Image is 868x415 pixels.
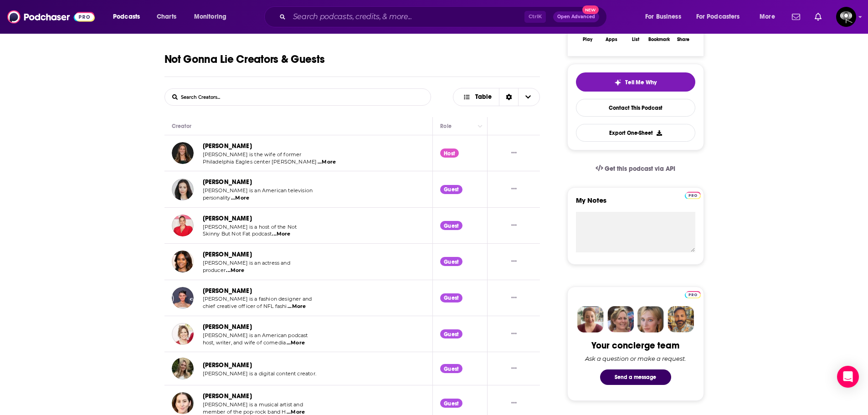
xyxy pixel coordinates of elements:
[585,355,686,362] div: Ask a question or make a request.
[508,329,520,339] button: Show More Button
[172,121,192,132] div: Creator
[203,332,308,338] span: [PERSON_NAME] is an American podcast
[577,306,604,333] img: Sydney Profile
[440,364,462,373] div: Guest
[172,392,194,414] img: Alana Haim
[273,6,616,27] div: Search podcasts, credits, & more...
[625,79,657,86] span: Tell Me Why
[107,10,152,24] button: open menu
[685,190,701,199] a: Pro website
[588,158,683,180] a: Get this podcast via API
[203,195,231,201] span: personality
[475,94,492,100] span: Table
[7,8,95,26] img: Podchaser - Follow, Share and Rate Podcasts
[508,364,520,374] button: Show More Button
[203,267,226,273] span: producer
[203,361,252,369] a: [PERSON_NAME]
[836,7,856,27] span: Logged in as columbiapub
[203,370,316,377] span: [PERSON_NAME] is a digital content creator.
[632,37,639,42] div: List
[440,257,462,266] div: Guest
[203,251,252,258] a: [PERSON_NAME]
[113,10,140,23] span: Podcasts
[576,196,695,212] label: My Notes
[583,37,592,42] div: Play
[440,293,462,302] div: Guest
[318,159,336,166] span: ...More
[172,179,194,200] img: JWoww
[164,52,325,66] h1: Not Gonna Lie Creators & Guests
[582,5,599,14] span: New
[690,10,753,24] button: open menu
[837,366,859,388] div: Open Intercom Messenger
[287,339,305,347] span: ...More
[172,142,194,164] a: Kylie Kelce
[508,221,520,231] button: Show More Button
[440,185,462,194] div: Guest
[760,10,775,23] span: More
[474,121,485,132] button: Column Actions
[607,306,634,333] img: Barbara Profile
[685,192,701,199] img: Podchaser Pro
[203,159,317,165] span: Philadelphia Eagles center [PERSON_NAME]
[231,195,249,202] span: ...More
[172,323,194,345] img: LeeAnn Kreischer
[226,267,244,274] span: ...More
[440,121,453,132] div: Role
[203,296,312,302] span: [PERSON_NAME] is a fashion designer and
[172,251,194,272] img: Regina Hall
[172,215,194,236] img: Amanda Hirsch
[685,291,701,298] img: Podchaser Pro
[576,99,695,117] a: Contact This Podcast
[203,187,313,194] span: [PERSON_NAME] is an American television
[203,224,297,230] span: [PERSON_NAME] is a host of the Not
[508,149,520,158] button: Show More Button
[508,257,520,266] button: Show More Button
[576,72,695,92] button: tell me why sparkleTell Me Why
[157,10,176,23] span: Charts
[677,37,689,42] div: Share
[203,409,286,415] span: member of the pop-rock band H
[203,231,272,237] span: Skinny But Not Fat podcast
[753,10,786,24] button: open menu
[203,339,286,346] span: host, writer, and wife of comedia
[151,10,182,24] a: Charts
[836,7,856,27] button: Show profile menu
[203,151,302,158] span: [PERSON_NAME] is the wife of former
[203,303,287,309] span: chief creative officer of NFL fashi
[508,293,520,302] button: Show More Button
[605,165,675,173] span: Get this podcast via API
[289,10,524,24] input: Search podcasts, credits, & more...
[272,231,290,238] span: ...More
[645,10,681,23] span: For Business
[203,215,252,222] a: [PERSON_NAME]
[600,369,671,385] button: Send a message
[524,11,546,23] span: Ctrl K
[288,303,306,310] span: ...More
[614,79,621,86] img: tell me why sparkle
[172,358,194,379] img: Allison Kuch
[696,10,740,23] span: For Podcasters
[440,221,462,230] div: Guest
[203,392,252,400] a: [PERSON_NAME]
[591,340,679,351] div: Your concierge team
[557,15,595,19] span: Open Advanced
[440,149,459,158] div: Host
[172,287,194,309] img: Kristin Juszczyk
[203,178,252,186] a: [PERSON_NAME]
[508,184,520,194] button: Show More Button
[836,7,856,27] img: User Profile
[606,37,617,42] div: Apps
[576,124,695,142] button: Export One-Sheet
[203,142,252,150] a: [PERSON_NAME]
[203,401,303,408] span: [PERSON_NAME] is a musical artist and
[499,88,518,106] div: Sort Direction
[811,9,825,25] a: Show notifications dropdown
